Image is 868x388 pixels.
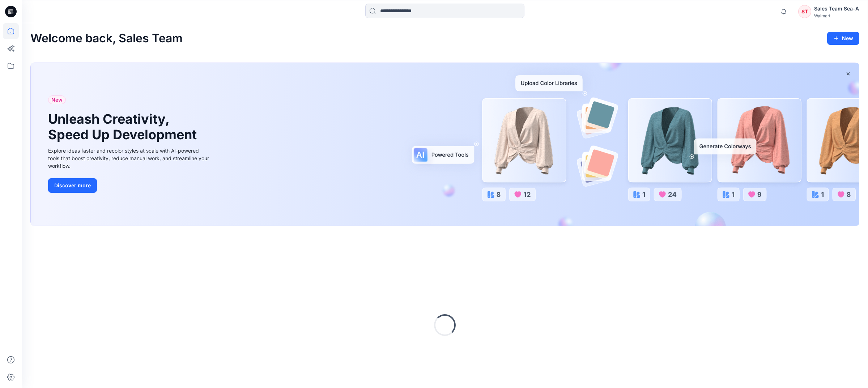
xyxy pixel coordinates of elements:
[798,5,811,18] div: ST
[48,111,200,142] h1: Unleash Creativity, Speed Up Development
[814,13,859,18] div: Walmart
[30,32,183,45] h2: Welcome back, Sales Team
[48,147,211,170] div: Explore ideas faster and recolor styles at scale with AI-powered tools that boost creativity, red...
[48,178,97,193] button: Discover more
[48,178,211,193] a: Discover more
[814,4,859,13] div: Sales Team Sea-A
[51,95,63,104] span: New
[827,32,859,45] button: New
